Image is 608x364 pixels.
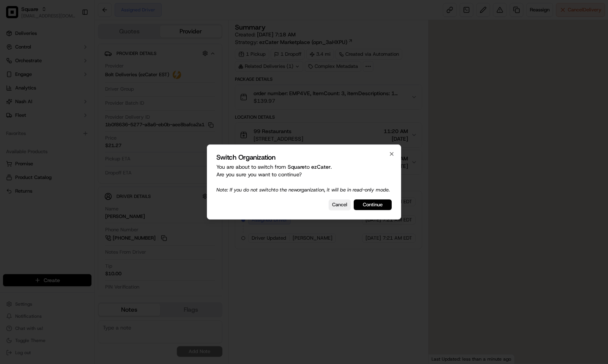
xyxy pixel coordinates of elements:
span: Note: If you do not switch to the new organization, it will be in read-only mode. [216,187,390,193]
span: Square [288,163,305,170]
h2: Switch Organization [216,154,392,161]
button: Continue [354,199,392,210]
span: ezCater [311,163,331,170]
p: You are about to switch from to . Are you sure you want to continue? [216,163,392,193]
button: Cancel [329,199,351,210]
